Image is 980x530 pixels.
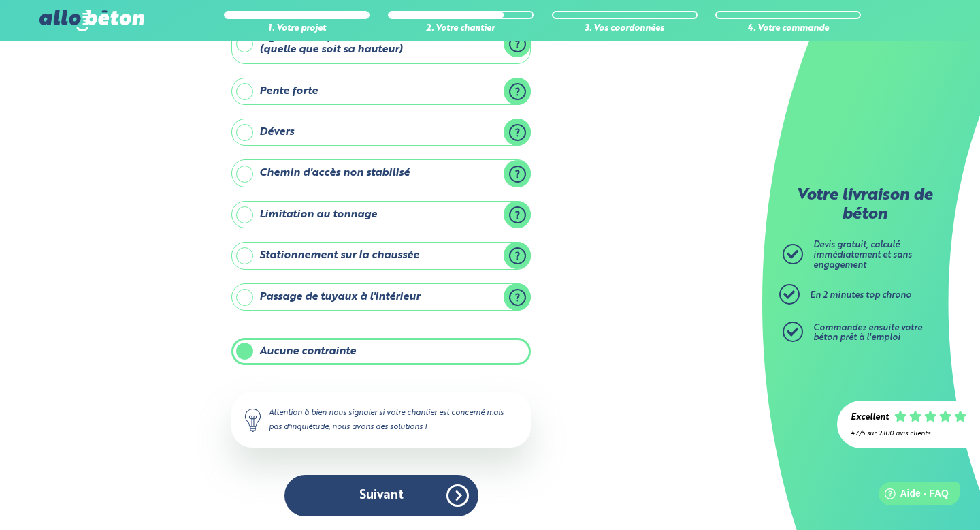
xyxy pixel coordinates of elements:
div: Attention à bien nous signaler si votre chantier est concerné mais pas d'inquiétude, nous avons d... [231,392,531,447]
div: 1. Votre projet [224,24,370,34]
label: Limitation au tonnage [231,201,531,228]
label: Pente forte [231,78,531,105]
div: 2. Votre chantier [388,24,534,34]
label: Chemin d'accès non stabilisé [231,159,531,187]
label: Dévers [231,119,531,146]
label: Stationnement sur la chaussée [231,242,531,269]
label: Passage de tuyaux à l'intérieur [231,283,531,311]
iframe: Help widget launcher [859,477,965,515]
div: 3. Vos coordonnées [552,24,698,34]
label: Ligne électrique aérienne dans le secteur (quelle que soit sa hauteur) [231,24,531,64]
button: Suivant [284,475,478,516]
label: Aucune contrainte [231,338,531,365]
div: 4. Votre commande [715,24,861,34]
img: allobéton [39,10,144,31]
